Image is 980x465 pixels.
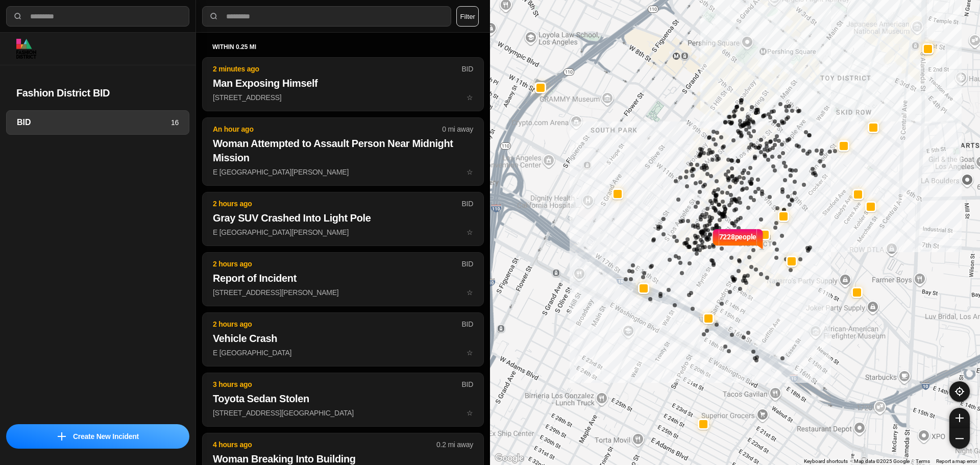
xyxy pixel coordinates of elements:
[461,319,473,329] p: BID
[6,110,189,135] a: BID16
[202,167,484,176] a: An hour ago0 mi awayWoman Attempted to Assault Person Near Midnight MissionE [GEOGRAPHIC_DATA][PE...
[955,414,964,422] img: zoom-in
[804,458,848,465] button: Keyboard shortcuts
[202,228,484,236] a: 2 hours agoBIDGray SUV Crashed Into Light PoleE [GEOGRAPHIC_DATA][PERSON_NAME]star
[213,271,473,285] h2: Report of Incident
[212,43,474,51] h5: within 0.25 mi
[719,232,757,254] p: 7228 people
[213,227,473,237] p: E [GEOGRAPHIC_DATA][PERSON_NAME]
[171,117,179,128] p: 16
[436,439,473,450] p: 0.2 mi away
[6,424,189,449] button: iconCreate New Incident
[202,93,484,102] a: 2 minutes agoBIDMan Exposing Himself[STREET_ADDRESS]star
[756,228,764,250] img: notch
[213,319,461,329] p: 2 hours ago
[461,379,473,389] p: BID
[936,458,977,464] a: Report a map error
[213,92,473,103] p: [STREET_ADDRESS]
[58,432,66,440] img: icon
[16,39,36,59] img: logo
[916,458,930,464] a: Terms (opens in new tab)
[202,252,484,306] button: 2 hours agoBIDReport of Incident[STREET_ADDRESS][PERSON_NAME]star
[213,124,442,134] p: An hour ago
[467,168,473,176] span: star
[213,391,473,406] h2: Toyota Sedan Stolen
[213,199,461,209] p: 2 hours ago
[73,431,139,442] p: Create New Incident
[461,259,473,269] p: BID
[461,64,473,74] p: BID
[467,288,473,297] span: star
[467,93,473,102] span: star
[202,117,484,186] button: An hour ago0 mi awayWoman Attempted to Assault Person Near Midnight MissionE [GEOGRAPHIC_DATA][PE...
[213,331,473,346] h2: Vehicle Crash
[202,312,484,366] button: 2 hours agoBIDVehicle CrashE [GEOGRAPHIC_DATA]star
[213,211,473,225] h2: Gray SUV Crashed Into Light Pole
[202,408,484,417] a: 3 hours agoBIDToyota Sedan Stolen[STREET_ADDRESS][GEOGRAPHIC_DATA]star
[209,11,219,21] img: search
[202,288,484,297] a: 2 hours agoBIDReport of Incident[STREET_ADDRESS][PERSON_NAME]star
[213,76,473,90] h2: Man Exposing Himself
[712,228,719,250] img: notch
[202,192,484,246] button: 2 hours agoBIDGray SUV Crashed Into Light PoleE [GEOGRAPHIC_DATA][PERSON_NAME]star
[202,348,484,357] a: 2 hours agoBIDVehicle CrashE [GEOGRAPHIC_DATA]star
[854,458,910,464] span: Map data ©2025 Google
[213,259,461,269] p: 2 hours ago
[17,116,171,129] h3: BID
[442,124,473,134] p: 0 mi away
[213,136,473,165] h2: Woman Attempted to Assault Person Near Midnight Mission
[949,408,970,428] button: zoom-in
[213,64,461,74] p: 2 minutes ago
[213,379,461,389] p: 3 hours ago
[949,428,970,449] button: zoom-out
[13,11,23,21] img: search
[493,452,526,465] img: Google
[456,6,479,27] button: Filter
[213,287,473,298] p: [STREET_ADDRESS][PERSON_NAME]
[949,381,970,402] button: recenter
[213,439,436,450] p: 4 hours ago
[955,387,964,396] img: recenter
[493,452,526,465] a: Open this area in Google Maps (opens a new window)
[213,167,473,177] p: E [GEOGRAPHIC_DATA][PERSON_NAME]
[213,408,473,418] p: [STREET_ADDRESS][GEOGRAPHIC_DATA]
[467,409,473,417] span: star
[213,348,473,358] p: E [GEOGRAPHIC_DATA]
[467,228,473,236] span: star
[202,373,484,427] button: 3 hours agoBIDToyota Sedan Stolen[STREET_ADDRESS][GEOGRAPHIC_DATA]star
[955,434,964,443] img: zoom-out
[202,57,484,111] button: 2 minutes agoBIDMan Exposing Himself[STREET_ADDRESS]star
[467,349,473,357] span: star
[461,199,473,209] p: BID
[16,86,179,100] h2: Fashion District BID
